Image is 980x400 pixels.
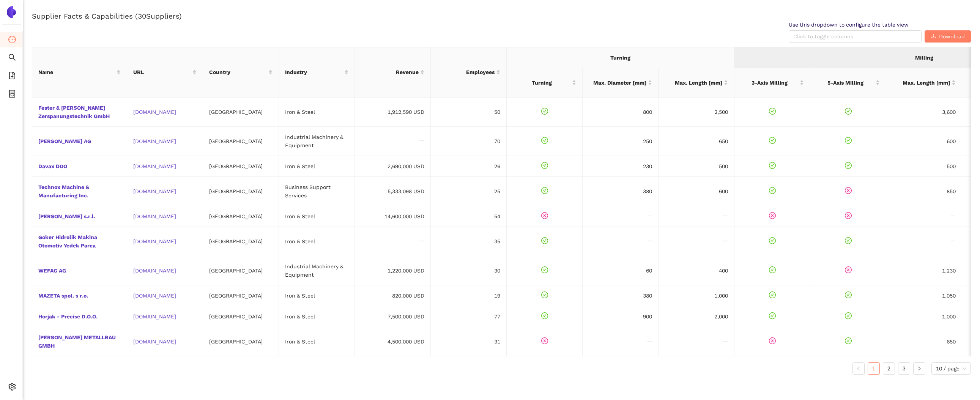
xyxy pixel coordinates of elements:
[541,266,548,273] span: check-circle
[279,47,355,98] th: this column's title is Industry,this column is sortable
[419,138,424,143] span: minus
[583,177,659,206] td: 380
[769,212,776,219] span: close-circle
[769,108,776,115] span: check-circle
[5,6,17,18] img: Logo
[852,362,865,375] li: Previous Page
[279,98,355,127] td: Iron & Steel
[431,306,507,327] td: 77
[931,33,936,39] span: download
[361,68,419,76] span: Revenue
[845,337,852,344] span: check-circle
[419,238,424,244] span: minus
[647,238,652,244] span: minus
[769,162,776,169] span: check-circle
[659,256,734,285] td: 400
[789,21,922,29] span: Use this dropdown to configure the table view
[355,47,431,98] th: this column's title is Revenue,this column is sortable
[279,227,355,256] td: Iron & Steel
[845,137,852,144] span: check-circle
[431,227,507,256] td: 35
[845,162,852,169] span: check-circle
[845,312,852,319] span: check-circle
[431,47,507,98] th: this column's title is Employees,this column is sortable
[883,362,895,375] li: 2
[279,306,355,327] td: Iron & Steel
[203,98,279,127] td: [GEOGRAPHIC_DATA]
[868,363,879,374] a: 1
[913,362,925,375] li: Next Page
[431,177,507,206] td: 25
[8,87,16,102] span: container
[734,68,810,98] th: this column's title is 3-Axis Milling,this column is sortable
[203,206,279,227] td: [GEOGRAPHIC_DATA]
[886,177,962,206] td: 850
[8,51,16,66] span: search
[38,68,115,76] span: Name
[659,306,734,327] td: 2,000
[852,362,865,375] button: left
[583,306,659,327] td: 900
[950,213,956,219] span: minus
[431,127,507,156] td: 70
[355,156,431,177] td: 2,690,000 USD
[769,291,776,298] span: check-circle
[541,212,548,219] span: close-circle
[816,79,874,87] span: 5-Axis Milling
[355,306,431,327] td: 7,500,000 USD
[583,68,659,98] th: this column's title is Max. Diameter [mm],this column is sortable
[431,98,507,127] td: 50
[868,362,880,375] li: 1
[8,33,16,48] span: dashboard
[886,98,962,127] td: 3,600
[279,206,355,227] td: Iron & Steel
[285,68,343,76] span: Industry
[203,127,279,156] td: [GEOGRAPHIC_DATA]
[203,227,279,256] td: [GEOGRAPHIC_DATA]
[845,291,852,298] span: check-circle
[886,285,962,306] td: 1,050
[279,285,355,306] td: Iron & Steel
[279,256,355,285] td: Industrial Machinery & Equipment
[665,79,722,87] span: Max. Length [mm]
[659,98,734,127] td: 2,500
[279,127,355,156] td: Industrial Machinery & Equipment
[898,362,910,375] li: 3
[886,127,962,156] td: 600
[845,187,852,194] span: close-circle
[883,363,895,374] a: 2
[133,68,191,76] span: URL
[917,366,922,371] span: right
[279,327,355,356] td: Iron & Steel
[355,98,431,127] td: 1,912,590 USD
[647,213,652,219] span: minus
[845,237,852,244] span: check-circle
[898,363,910,374] a: 3
[541,108,548,115] span: check-circle
[431,206,507,227] td: 54
[431,285,507,306] td: 19
[203,256,279,285] td: [GEOGRAPHIC_DATA]
[659,127,734,156] td: 650
[583,127,659,156] td: 250
[659,177,734,206] td: 600
[541,187,548,194] span: check-circle
[32,47,127,98] th: this column's title is Name,this column is sortable
[507,47,734,68] th: Turning
[541,237,548,244] span: check-circle
[541,312,548,319] span: check-circle
[845,108,852,115] span: check-circle
[659,156,734,177] td: 500
[583,285,659,306] td: 380
[541,337,548,344] span: close-circle
[355,177,431,206] td: 5,333,098 USD
[723,213,728,219] span: minus
[769,137,776,144] span: check-circle
[127,47,203,98] th: this column's title is URL,this column is sortable
[8,380,16,395] span: setting
[769,187,776,194] span: check-circle
[355,285,431,306] td: 820,000 USD
[203,47,279,98] th: this column's title is Country,this column is sortable
[355,256,431,285] td: 1,220,000 USD
[203,285,279,306] td: [GEOGRAPHIC_DATA]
